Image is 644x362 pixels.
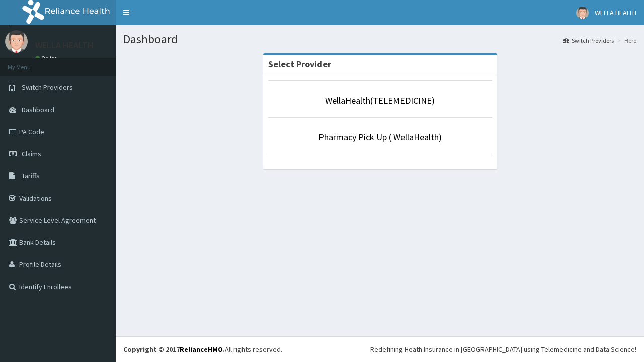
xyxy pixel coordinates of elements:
span: Switch Providers [22,83,73,92]
span: WELLA HEALTH [595,8,636,17]
span: Claims [22,149,41,158]
strong: Select Provider [268,58,331,70]
a: Pharmacy Pick Up ( WellaHealth) [318,131,442,143]
img: User Image [5,30,28,53]
a: Switch Providers [563,36,614,45]
a: Online [35,55,59,62]
strong: Copyright © 2017 . [123,345,225,354]
span: Tariffs [22,171,40,180]
p: WELLA HEALTH [35,41,94,50]
span: Dashboard [22,105,54,114]
div: Redefining Heath Insurance in [GEOGRAPHIC_DATA] using Telemedicine and Data Science! [370,344,636,354]
a: RelianceHMO [180,345,223,354]
li: Here [615,36,636,45]
a: WellaHealth(TELEMEDICINE) [325,95,435,106]
h1: Dashboard [123,33,636,46]
img: User Image [576,7,589,19]
footer: All rights reserved. [116,336,644,362]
